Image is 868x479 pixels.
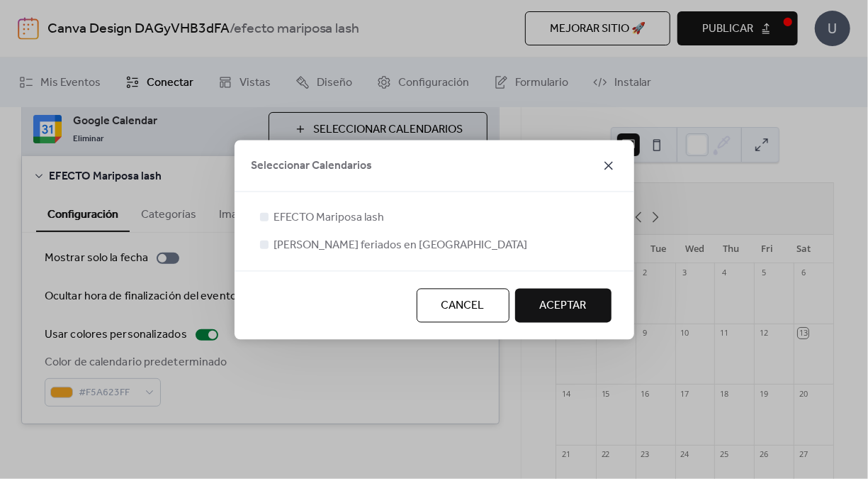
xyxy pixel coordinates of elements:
[540,297,587,314] span: ACEPTAR
[441,297,485,314] span: Cancel
[252,158,373,175] span: Seleccionar Calendarios
[274,209,385,226] span: EFECTO Mariposa lash
[515,288,611,322] button: ACEPTAR
[274,237,528,254] span: [PERSON_NAME] feriados en [GEOGRAPHIC_DATA]
[417,288,509,322] button: Cancel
